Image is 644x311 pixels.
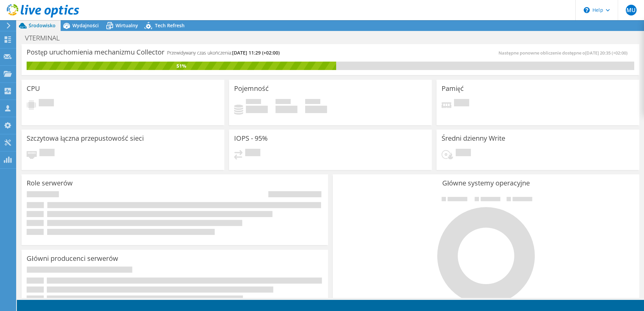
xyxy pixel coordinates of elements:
[155,22,185,29] span: Tech Refresh
[305,106,327,113] h4: 0 GiB
[498,50,631,56] span: Następne ponowne obliczenie dostępne o
[442,85,464,92] h3: Pamięć
[454,99,469,108] span: Oczekuje
[234,135,268,142] h3: IOPS - 95%
[116,22,138,29] span: Wirtualny
[245,149,260,158] span: Oczekuje
[27,85,40,92] h3: CPU
[167,49,280,57] h4: Przewidywany czas ukończenia:
[276,99,291,106] span: Wolne
[234,85,269,92] h3: Pojemność
[305,99,320,106] span: Łącznie
[39,149,55,158] span: Oczekuje
[29,22,56,29] span: Środowisko
[27,62,336,70] div: 51%
[585,50,627,56] span: [DATE] 20:35 (+02:00)
[456,149,471,158] span: Oczekuje
[232,49,280,56] span: [DATE] 11:29 (+02:00)
[27,255,118,262] h3: Główni producenci serwerów
[246,106,268,113] h4: 0 GiB
[22,34,70,42] h1: VTERMINAL
[276,106,297,113] h4: 0 GiB
[338,179,634,187] h3: Główne systemy operacyjne
[39,99,54,108] span: Oczekuje
[626,5,637,15] span: MU
[27,179,73,187] h3: Role serwerów
[246,99,261,106] span: Użytkownik
[442,135,505,142] h3: Średni dzienny Write
[72,22,99,29] span: Wydajności
[584,7,590,13] svg: \n
[27,135,144,142] h3: Szczytowa łączna przepustowość sieci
